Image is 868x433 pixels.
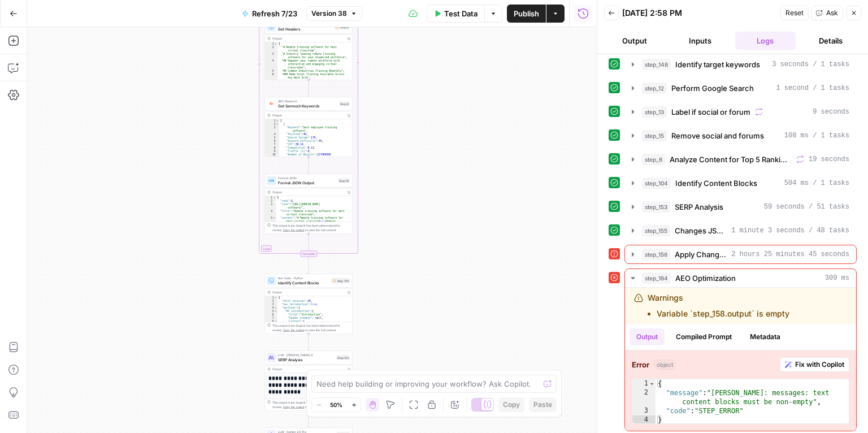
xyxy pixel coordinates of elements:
[670,32,731,50] button: Inputs
[272,367,344,371] div: Output
[274,306,277,310] span: Toggle code folding, rows 4 through 33
[272,223,350,232] div: This output is too large & has been abbreviated for review. to view the full content.
[642,59,671,70] span: step_148
[265,59,277,70] div: 4
[265,313,277,317] div: 6
[780,357,849,372] button: Fix with Copilot
[675,225,727,236] span: Changes JSON
[272,290,344,295] div: Output
[671,106,750,118] span: Label if social or forum
[265,97,353,157] div: SEO ResearchGet Semrush KeywordsStep 9Output[ { "Keyword":"best employee training software", "Pos...
[675,249,727,260] span: Apply Changes
[265,196,276,200] div: 1
[265,300,277,303] div: 2
[283,405,305,409] span: Copy the output
[278,99,337,103] span: SEO Research
[335,24,350,30] div: Step 8
[625,103,856,121] button: 9 seconds
[632,415,656,425] div: 4
[498,397,524,412] button: Copy
[265,140,279,143] div: 6
[625,222,856,240] button: 1 minute 3 seconds / 48 tasks
[274,42,277,46] span: Toggle code folding, rows 1 through 17
[642,177,671,189] span: step_104
[265,320,277,323] div: 8
[336,355,350,360] div: Step 153
[265,150,279,153] div: 9
[276,123,279,126] span: Toggle code folding, rows 2 through 11
[332,278,350,284] div: Step 104
[274,320,277,323] span: Toggle code folding, rows 8 through 31
[272,400,350,409] div: This output is too large & has been abbreviated for review. to view the full content.
[265,303,277,306] div: 3
[265,146,279,150] div: 8
[813,107,849,117] span: 9 seconds
[642,154,665,165] span: step_6
[514,8,539,19] span: Publish
[632,359,649,370] strong: Error
[265,203,276,210] div: 3
[265,174,353,234] div: Format JSONFormat JSON OutputStep 10Output{ "rank":5, "link":"[URL][DOMAIN_NAME] -software/", "ti...
[731,226,849,236] span: 1 minute 3 seconds / 48 tasks
[625,150,856,168] button: 19 seconds
[632,406,656,415] div: 3
[675,177,757,189] span: Identify Content Blocks
[784,131,849,141] span: 108 ms / 1 tasks
[625,79,856,97] button: 1 second / 1 tasks
[625,269,856,287] button: 309 ms
[625,245,856,263] button: 2 hours 25 minutes 45 seconds
[642,249,670,260] span: step_158
[306,6,362,21] button: Version 38
[625,288,856,431] div: 309 ms
[308,157,310,173] g: Edge from step_9 to step_10
[632,388,656,406] div: 2
[278,103,337,109] span: Get Semrush Keywords
[272,323,350,332] div: This output is too large & has been abbreviated for review. to view the full content.
[630,328,665,345] button: Output
[252,8,297,19] span: Refresh 7/23
[265,310,277,313] div: 5
[265,251,353,257] div: Complete
[278,176,336,180] span: Format JSON
[278,280,329,285] span: Identify Content Blocks
[265,317,277,320] div: 7
[731,249,849,259] span: 2 hours 25 minutes 45 seconds
[308,410,310,427] g: Edge from step_153 to step_155
[265,80,277,83] div: 7
[809,154,849,164] span: 19 seconds
[235,5,304,23] button: Refresh 7/23
[272,113,344,118] div: Output
[772,59,849,70] span: 3 seconds / 1 tasks
[625,127,856,145] button: 108 ms / 1 tasks
[265,274,353,334] div: Run Code · PythonIdentify Content BlocksStep 104Output{ "total_sections":30, "has_introduction":t...
[265,306,277,310] div: 4
[642,130,667,141] span: step_15
[278,276,329,280] span: Run Code · Python
[625,174,856,192] button: 504 ms / 1 tasks
[657,308,789,319] li: Variable `step_158.output` is empty
[632,379,656,388] div: 1
[274,310,277,313] span: Toggle code folding, rows 5 through 32
[338,178,350,183] div: Step 10
[265,296,277,300] div: 1
[265,70,277,73] div: 5
[278,180,336,185] span: Format JSON Output
[339,101,350,106] div: Step 9
[533,400,552,410] span: Paste
[274,296,277,300] span: Toggle code folding, rows 1 through 34
[604,32,665,50] button: Output
[811,6,843,20] button: Ask
[265,133,279,136] div: 4
[265,210,276,216] div: 4
[625,55,856,73] button: 3 seconds / 1 tasks
[784,178,849,188] span: 504 ms / 1 tasks
[308,257,310,273] g: Edge from step_6-iteration-end to step_104
[278,26,332,32] span: Get Headers
[301,251,317,257] div: Complete
[675,59,760,70] span: Identify target keywords
[642,83,667,94] span: step_12
[670,154,792,165] span: Analyze Content for Top 5 Ranking Pages
[283,228,305,232] span: Copy the output
[776,83,849,93] span: 1 second / 1 tasks
[795,360,844,370] span: Fix with Copilot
